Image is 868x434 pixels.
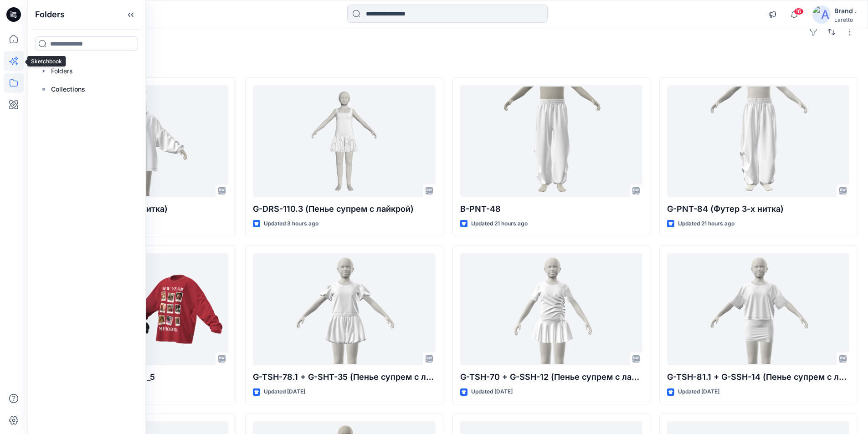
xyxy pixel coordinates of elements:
p: Updated [DATE] [471,387,513,397]
p: Updated [DATE] [678,387,719,397]
p: Updated 21 hours ago [471,219,528,229]
p: Updated 21 hours ago [678,219,734,229]
a: B-PNT-48 [460,85,642,198]
p: G-PNT-84 (Футер 3-х нитка) [667,203,849,215]
a: G-PNT-84 (Футер 3-х нитка) [667,85,849,198]
p: B-PNT-48 [460,203,642,215]
p: Collections [51,84,85,95]
p: G-TSH-70 + G-SSH-12 (Пенье супрем с лайкрой + Бифлекс) [460,371,642,383]
a: G-TSH-81.1 + G-SSH-14 (Пенье супрем с лайкрой + Бифлекс) [667,253,849,366]
p: G-TSH-78.1 + G-SHT-35 (Пенье супрем с лайкрой) [253,371,435,383]
div: Laretto [834,16,857,23]
a: G-TSH-78.1 + G-SHT-35 (Пенье супрем с лайкрой) [253,253,435,366]
a: G-TSH-70 + G-SSH-12 (Пенье супрем с лайкрой + Бифлекс) [460,253,642,366]
h4: Styles [38,57,857,68]
p: Updated 3 hours ago [264,219,318,229]
p: Updated [DATE] [264,387,305,397]
img: avatar [812,5,831,24]
a: G-DRS-110.3 (Пенье супрем с лайкрой) [253,85,435,198]
span: 16 [794,8,804,15]
p: G-DRS-110.3 (Пенье супрем с лайкрой) [253,203,435,215]
p: G-TSH-81.1 + G-SSH-14 (Пенье супрем с лайкрой + Бифлекс) [667,371,849,383]
div: Brand . [834,5,857,16]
